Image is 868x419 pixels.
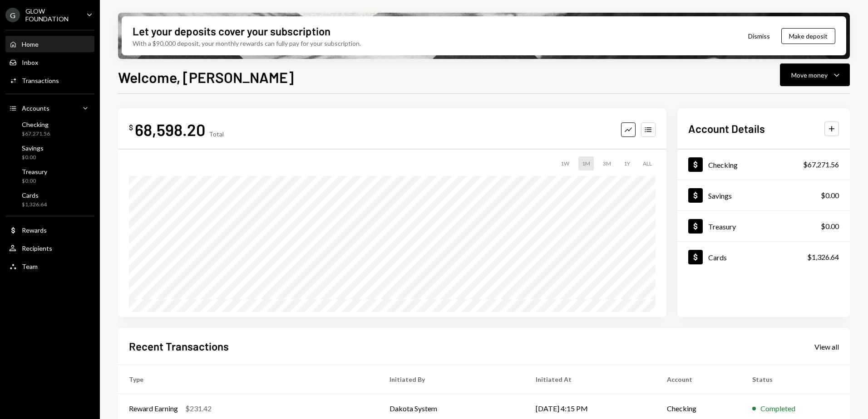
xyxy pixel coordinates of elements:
th: Type [118,365,379,394]
div: $231.42 [185,403,212,414]
div: Cards [22,191,47,199]
div: View all [814,342,839,351]
button: Make deposit [781,28,835,44]
div: Home [22,40,39,48]
div: Total [209,130,224,138]
div: $1,326.64 [807,252,839,263]
div: Savings [708,191,732,200]
div: $0.00 [22,154,44,161]
th: Initiated At [525,365,656,394]
h1: Welcome, [PERSON_NAME] [118,68,294,86]
a: Accounts [5,100,94,116]
a: Cards$1,326.64 [5,189,94,210]
div: Treasury [708,222,736,231]
div: Checking [22,121,50,128]
div: Accounts [22,104,49,112]
div: Checking [708,161,738,169]
div: Inbox [22,58,38,66]
div: Cards [708,253,727,262]
th: Account [656,365,742,394]
div: Transactions [22,77,59,84]
div: $0.00 [22,177,47,185]
div: Let your deposits cover your subscription [133,24,330,39]
div: G [5,8,20,22]
div: 1M [578,156,594,171]
div: $67,271.56 [803,159,839,170]
a: Rewards [5,222,94,238]
div: Reward Earning [129,403,178,414]
div: Rewards [22,226,47,234]
a: Recipients [5,240,94,256]
a: Inbox [5,54,94,70]
a: View all [814,341,839,351]
a: Savings$0.00 [5,141,94,163]
a: Savings$0.00 [677,180,850,210]
a: Treasury$0.00 [677,211,850,241]
a: Cards$1,326.64 [677,242,850,272]
div: Completed [760,403,795,414]
div: Move money [791,70,828,80]
div: $0.00 [821,190,839,201]
a: Team [5,258,94,274]
th: Status [741,365,850,394]
div: 1Y [620,156,634,171]
a: Checking$67,271.56 [5,118,94,140]
a: Checking$67,271.56 [677,149,850,180]
a: Home [5,36,94,52]
div: GLOW FOUNDATION [25,7,79,23]
th: Initiated By [379,365,525,394]
div: With a $90,000 deposit, your monthly rewards can fully pay for your subscription. [133,39,361,48]
div: $67,271.56 [22,130,50,138]
div: $ [129,123,133,132]
div: 3M [599,156,615,171]
div: $1,326.64 [22,201,47,209]
div: $0.00 [821,221,839,232]
div: Savings [22,144,44,152]
div: 68,598.20 [135,119,205,140]
a: Transactions [5,72,94,88]
h2: Recent Transactions [129,339,229,354]
a: Treasury$0.00 [5,165,94,187]
div: Team [22,263,38,270]
button: Dismiss [737,25,781,47]
div: Recipients [22,244,52,252]
div: Treasury [22,168,47,175]
div: 1W [557,156,573,171]
h2: Account Details [688,121,765,136]
div: ALL [639,156,656,171]
button: Move money [780,63,850,86]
